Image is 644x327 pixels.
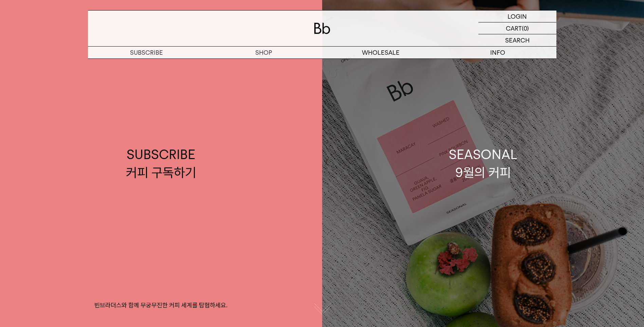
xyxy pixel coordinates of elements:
p: WHOLESALE [322,47,439,58]
p: (0) [522,22,529,34]
a: SHOP [205,47,322,58]
a: SUBSCRIBE [88,47,205,58]
p: SEARCH [505,34,530,46]
p: LOGIN [508,11,527,22]
a: LOGIN [478,11,556,22]
div: SEASONAL 9월의 커피 [449,145,517,182]
img: 로고 [314,23,330,34]
div: SUBSCRIBE 커피 구독하기 [126,145,196,182]
p: INFO [439,47,556,58]
p: CART [506,22,522,34]
a: CART (0) [478,22,556,34]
